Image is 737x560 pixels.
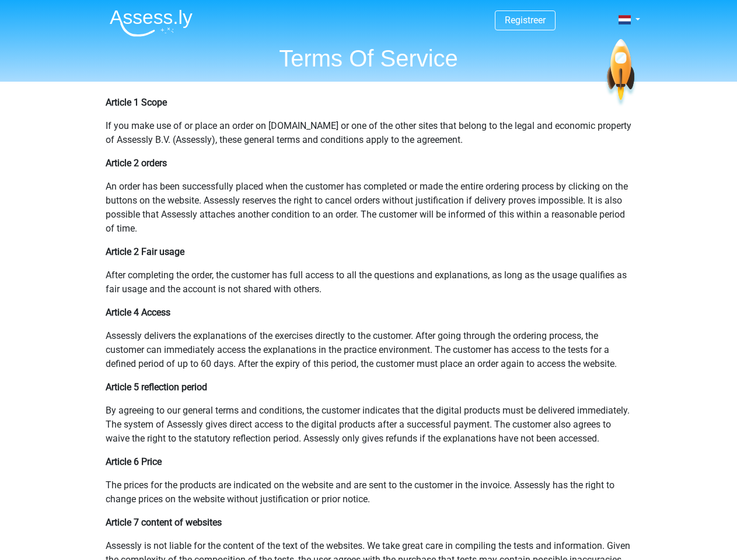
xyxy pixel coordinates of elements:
p: Assessly delivers the explanations of the exercises directly to the customer. After going through... [106,329,632,371]
img: Assessly [110,9,193,37]
p: The prices for the products are indicated on the website and are sent to the customer in the invo... [106,478,632,506]
p: By agreeing to our general terms and conditions, the customer indicates that the digital products... [106,404,632,446]
p: After completing the order, the customer has full access to all the questions and explanations, a... [106,268,632,296]
b: Article 7 content of websites [106,517,222,528]
b: Article 1 Scope [106,97,167,108]
b: Article 2 orders [106,157,167,169]
img: spaceship.7d73109d6933.svg [605,39,637,107]
p: An order has been successfully placed when the customer has completed or made the entire ordering... [106,180,632,236]
b: Article 6 Price [106,456,162,467]
h1: Terms Of Service [100,44,637,72]
p: If you make use of or place an order on [DOMAIN_NAME] or one of the other sites that belong to th... [106,119,632,147]
b: Article 5 reflection period [106,381,207,393]
b: Article 2 Fair usage [106,246,184,257]
a: Registreer [505,15,546,26]
b: Article 4 Access [106,307,170,318]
